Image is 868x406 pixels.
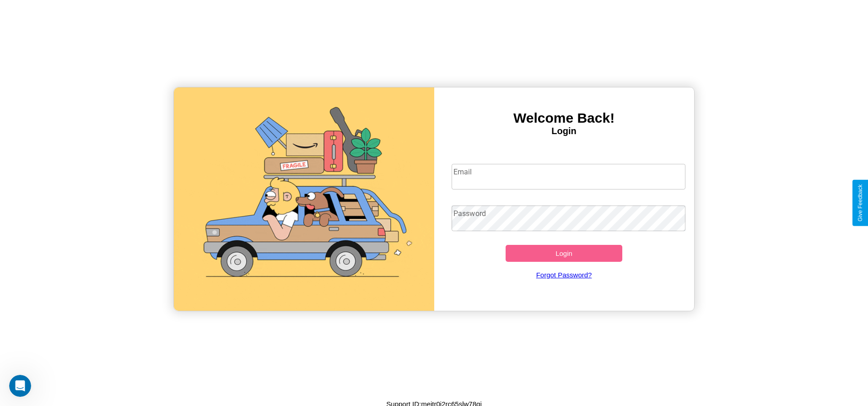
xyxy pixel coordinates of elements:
[447,262,681,288] a: Forgot Password?
[434,126,694,136] h4: Login
[434,110,694,126] h3: Welcome Back!
[506,245,623,262] button: Login
[857,184,863,222] div: Give Feedback
[174,87,434,311] img: gif
[9,375,31,397] iframe: Intercom live chat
